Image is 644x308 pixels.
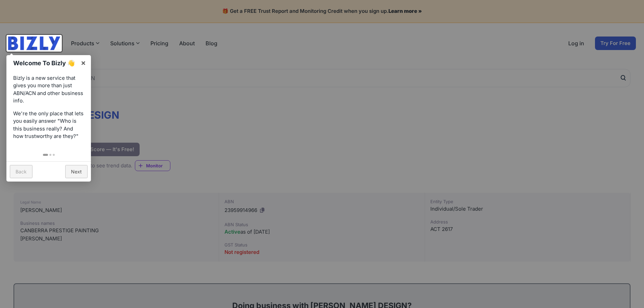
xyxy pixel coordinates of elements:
[65,165,88,178] a: Next
[10,165,32,178] a: Back
[13,74,84,105] p: Bizly is a new service that gives you more than just ABN/ACN and other business info.
[13,58,77,68] h1: Welcome To Bizly 👋
[13,110,84,140] p: We're the only place that lets you easily answer "Who is this business really? And how trustworth...
[76,55,91,70] a: ×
